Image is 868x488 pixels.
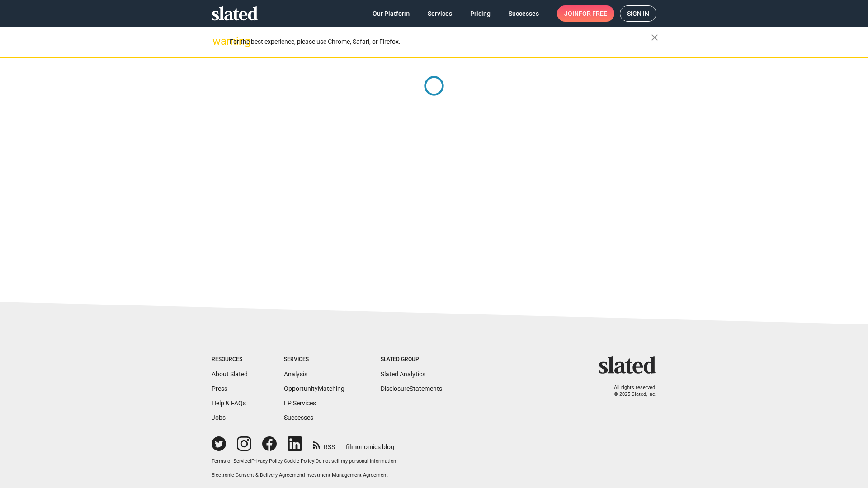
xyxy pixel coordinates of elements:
[463,5,498,22] a: Pricing
[620,5,656,22] a: Sign in
[212,385,227,392] a: Press
[381,356,442,363] div: Slated Group
[283,458,284,464] span: |
[212,472,304,478] a: Electronic Consent & Delivery Agreement
[284,399,316,407] a: EP Services
[212,458,250,464] a: Terms of Service
[212,414,226,421] a: Jobs
[305,472,388,478] a: Investment Management Agreement
[470,5,491,22] span: Pricing
[428,5,452,22] span: Services
[501,5,546,22] a: Successes
[564,5,607,22] span: Join
[284,385,344,392] a: OpportunityMatching
[250,458,251,464] span: |
[212,371,248,378] a: About Slated
[212,356,248,363] div: Resources
[365,5,417,22] a: Our Platform
[316,458,396,465] button: Do not sell my personal information
[284,458,314,464] a: Cookie Policy
[313,437,335,451] a: RSS
[346,436,394,451] a: filmonomics blog
[373,5,410,22] span: Our Platform
[381,385,442,392] a: DisclosureStatements
[251,458,283,464] a: Privacy Policy
[604,385,656,398] p: All rights reserved. © 2025 Slated, Inc.
[381,371,425,378] a: Slated Analytics
[627,6,649,21] span: Sign in
[284,356,344,363] div: Services
[557,5,614,22] a: Joinfor free
[579,5,607,22] span: for free
[230,36,651,48] div: For the best experience, please use Chrome, Safari, or Firefox.
[212,399,246,407] a: Help & FAQs
[314,458,316,464] span: |
[509,5,539,22] span: Successes
[284,414,313,421] a: Successes
[420,5,459,22] a: Services
[649,32,660,43] mat-icon: close
[212,36,223,47] mat-icon: warning
[346,443,357,450] span: film
[284,371,307,378] a: Analysis
[304,472,305,478] span: |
